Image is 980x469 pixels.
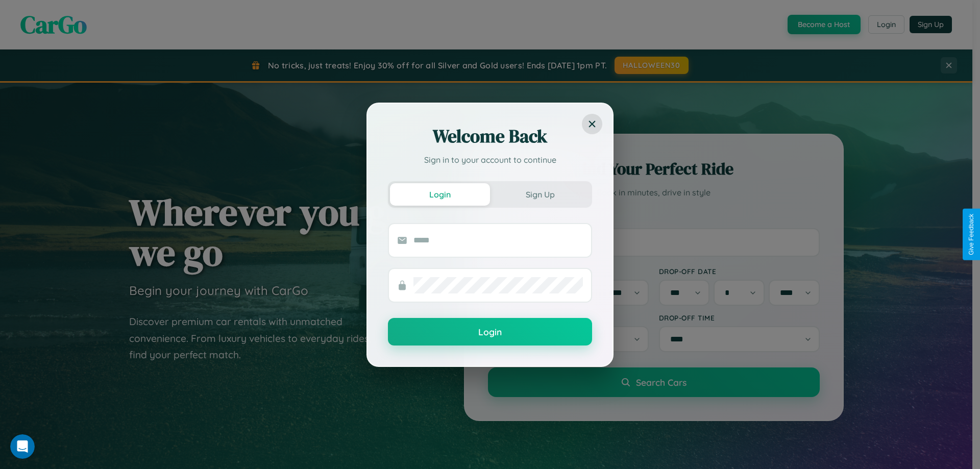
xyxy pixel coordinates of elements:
[968,214,975,255] div: Give Feedback
[390,183,490,206] button: Login
[388,154,592,166] p: Sign in to your account to continue
[490,183,590,206] button: Sign Up
[10,434,35,459] iframe: Intercom live chat
[388,318,592,345] button: Login
[388,124,592,149] h2: Welcome Back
